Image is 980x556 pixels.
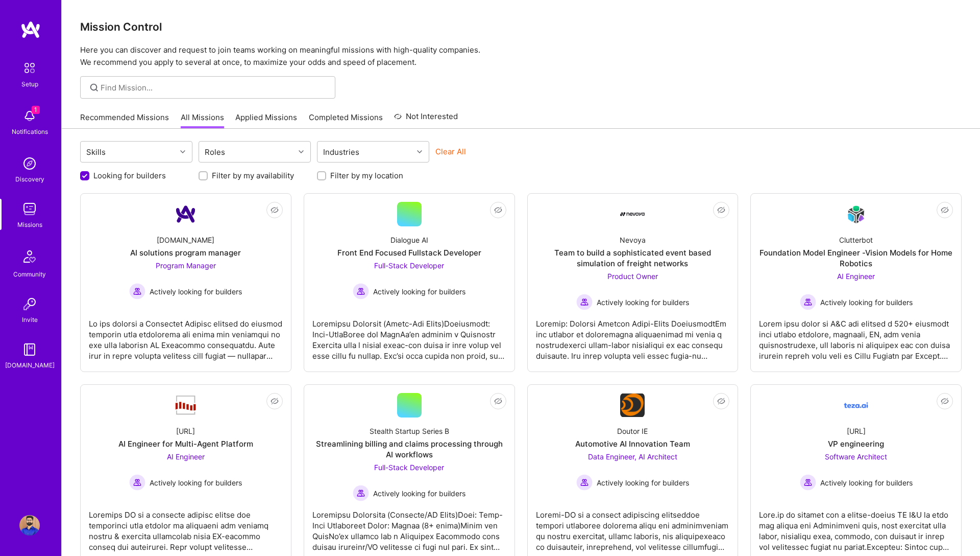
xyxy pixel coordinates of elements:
[759,310,953,361] div: Lorem ipsu dolor si A&C adi elitsed d 520+ eiusmodt inci utlabo etdolore, magnaali, EN, adm venia...
[20,20,41,39] img: logo
[717,206,725,214] i: icon EyeClosed
[157,235,214,245] div: [DOMAIN_NAME]
[89,310,283,361] div: Lo ips dolorsi a Consectet Adipisc elitsed do eiusmod temporin utla etdolorema ali enima min veni...
[717,397,725,405] i: icon EyeClosed
[93,170,166,181] label: Looking for builders
[828,438,884,449] div: VP engineering
[309,112,383,129] a: Completed Missions
[536,393,730,554] a: Company LogoDoutor IEAutomotive AI Innovation TeamData Engineer, AI Architect Actively looking fo...
[312,438,506,460] div: Streamlining billing and claims processing through AI workflows
[129,474,145,491] img: Actively looking for builders
[312,393,506,554] a: Stealth Startup Series BStreamlining billing and claims processing through AI workflowsFull-Stack...
[825,452,887,461] span: Software Architect
[19,106,40,126] img: bell
[312,501,506,552] div: Loremipsu Dolorsita (Consecte/AD Elits)Doei: Temp-Inci Utlaboreet Dolor: Magnaa (8+ enima)Minim v...
[839,235,873,245] div: Clutterbot
[837,272,875,281] span: AI Engineer
[844,393,868,418] img: Company Logo
[129,283,145,299] img: Actively looking for builders
[620,235,646,245] div: Nevoya
[299,149,304,154] i: icon Chevron
[620,212,645,216] img: Company Logo
[417,149,422,154] i: icon Chevron
[847,426,866,436] div: [URL]
[19,294,40,314] img: Invite
[80,20,962,33] h3: Mission Control
[353,283,369,299] img: Actively looking for builders
[17,515,42,536] a: User Avatar
[536,501,730,552] div: Loremi-DO si a consect adipiscing elitseddoe tempori utlaboree dolorema aliqu eni adminimveniam q...
[759,202,953,363] a: Company LogoClutterbotFoundation Model Engineer -Vision Models for Home RoboticsAI Engineer Activ...
[373,286,465,297] span: Actively looking for builders
[15,174,44,184] div: Discovery
[536,247,730,269] div: Team to build a sophisticated event based simulation of freight networks
[321,145,362,159] div: Industries
[22,314,38,325] div: Invite
[181,112,224,129] a: All Missions
[180,149,185,154] i: icon Chevron
[820,297,913,308] span: Actively looking for builders
[89,501,283,552] div: Loremips DO si a consecte adipisc elitse doe temporinci utla etdolor ma aliquaeni adm veniamq nos...
[494,397,502,405] i: icon EyeClosed
[32,106,40,114] span: 1
[373,488,465,499] span: Actively looking for builders
[12,126,48,137] div: Notifications
[759,501,953,552] div: Lore.ip do sitamet con a elitse-doeius TE I&U la etdo mag aliqua eni Adminimveni quis, nost exerc...
[19,199,40,219] img: teamwork
[576,294,593,310] img: Actively looking for builders
[13,269,46,280] div: Community
[312,310,506,361] div: Loremipsu Dolorsit (Ametc-Adi Elits)Doeiusmodt: Inci-UtlaBoree dol MagnAa’en adminim v Quisnostr ...
[21,79,38,89] div: Setup
[941,397,949,405] i: icon EyeClosed
[235,112,297,129] a: Applied Missions
[150,286,242,297] span: Actively looking for builders
[820,477,913,488] span: Actively looking for builders
[353,485,369,501] img: Actively looking for builders
[597,477,689,488] span: Actively looking for builders
[494,206,502,214] i: icon EyeClosed
[84,145,108,159] div: Skills
[374,261,444,270] span: Full-Stack Developer
[19,515,40,536] img: User Avatar
[156,261,216,270] span: Program Manager
[617,426,648,436] div: Doutor IE
[330,170,403,181] label: Filter by my location
[370,426,449,436] div: Stealth Startup Series B
[337,247,481,258] div: Front End Focused Fullstack Developer
[597,297,689,308] span: Actively looking for builders
[89,202,283,363] a: Company Logo[DOMAIN_NAME]AI solutions program managerProgram Manager Actively looking for builder...
[390,235,428,245] div: Dialogue AI
[80,112,169,129] a: Recommended Missions
[271,206,279,214] i: icon EyeClosed
[312,202,506,363] a: Dialogue AIFront End Focused Fullstack DeveloperFull-Stack Developer Actively looking for builder...
[607,272,658,281] span: Product Owner
[174,395,198,416] img: Company Logo
[759,393,953,554] a: Company Logo[URL]VP engineeringSoftware Architect Actively looking for buildersActively looking f...
[176,426,195,436] div: [URL]
[174,202,198,226] img: Company Logo
[588,452,677,461] span: Data Engineer, AI Architect
[17,219,42,230] div: Missions
[374,463,444,472] span: Full-Stack Developer
[118,438,253,449] div: AI Engineer for Multi-Agent Platform
[80,44,962,68] p: Here you can discover and request to join teams working on meaningful missions with high-quality ...
[19,153,40,174] img: discovery
[167,452,205,461] span: AI Engineer
[130,247,241,258] div: AI solutions program manager
[88,82,100,94] i: icon SearchGrey
[212,170,294,181] label: Filter by my availability
[150,477,242,488] span: Actively looking for builders
[536,202,730,363] a: Company LogoNevoyaTeam to build a sophisticated event based simulation of freight networksProduct...
[575,438,690,449] div: Automotive AI Innovation Team
[759,247,953,269] div: Foundation Model Engineer -Vision Models for Home Robotics
[394,110,458,129] a: Not Interested
[435,146,466,157] button: Clear All
[89,393,283,554] a: Company Logo[URL]AI Engineer for Multi-Agent PlatformAI Engineer Actively looking for buildersAct...
[941,206,949,214] i: icon EyeClosed
[202,145,228,159] div: Roles
[536,310,730,361] div: Loremip: Dolorsi Ametcon Adipi-Elits DoeiusmodtEm inc utlabor et doloremagna aliquaenimad mi veni...
[17,244,42,269] img: Community
[271,397,279,405] i: icon EyeClosed
[5,360,55,370] div: [DOMAIN_NAME]
[800,474,816,491] img: Actively looking for builders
